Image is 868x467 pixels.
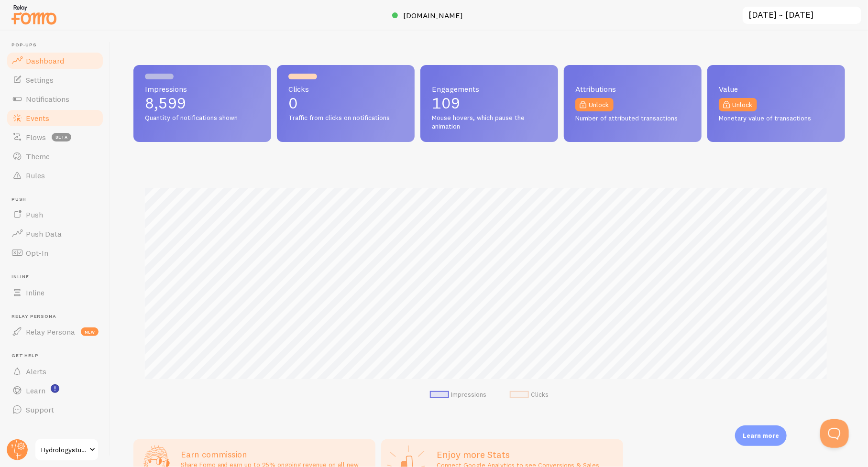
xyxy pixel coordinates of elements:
[820,419,849,448] iframe: Help Scout Beacon - Open
[430,391,487,399] li: Impressions
[26,132,46,142] span: Flows
[6,51,104,70] a: Dashboard
[288,114,403,122] span: Traffic from clicks on notifications
[735,425,787,446] div: Learn more
[181,449,370,460] h3: Earn commission
[6,224,104,243] a: Push Data
[6,400,104,419] a: Support
[34,438,99,461] a: Hydrologystudio
[719,85,834,93] span: Value
[26,367,46,376] span: Alerts
[145,96,260,111] p: 8,599
[719,114,834,123] span: Monetary value of transactions
[6,70,104,89] a: Settings
[6,109,104,128] a: Events
[719,98,757,111] a: Unlock
[26,248,48,258] span: Opt-In
[575,85,690,93] span: Attributions
[437,448,617,461] h2: Enjoy more Stats
[6,89,104,109] a: Notifications
[11,314,104,320] span: Relay Persona
[52,133,71,141] span: beta
[432,114,547,130] span: Mouse hovers, which pause the animation
[26,152,50,161] span: Theme
[145,85,260,93] span: Impressions
[6,166,104,185] a: Rules
[11,274,104,280] span: Inline
[26,327,75,337] span: Relay Persona
[575,98,614,111] a: Unlock
[6,283,104,302] a: Inline
[26,288,44,297] span: Inline
[26,75,54,85] span: Settings
[26,386,45,395] span: Learn
[51,384,59,393] svg: <p>Watch New Feature Tutorials!</p>
[11,42,104,48] span: Pop-ups
[26,229,62,239] span: Push Data
[26,210,43,219] span: Push
[11,196,104,203] span: Push
[575,114,690,123] span: Number of attributed transactions
[10,2,58,27] img: fomo-relay-logo-orange.svg
[6,147,104,166] a: Theme
[26,56,64,65] span: Dashboard
[26,94,69,104] span: Notifications
[6,205,104,224] a: Push
[743,431,779,440] p: Learn more
[510,391,549,399] li: Clicks
[288,96,403,111] p: 0
[26,405,54,414] span: Support
[6,243,104,262] a: Opt-In
[288,85,403,93] span: Clicks
[6,322,104,341] a: Relay Persona new
[26,113,49,123] span: Events
[432,96,547,111] p: 109
[26,171,45,180] span: Rules
[6,362,104,381] a: Alerts
[432,85,547,93] span: Engagements
[41,444,87,456] span: Hydrologystudio
[81,327,99,336] span: new
[6,381,104,400] a: Learn
[145,114,260,122] span: Quantity of notifications shown
[11,353,104,359] span: Get Help
[6,128,104,147] a: Flows beta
